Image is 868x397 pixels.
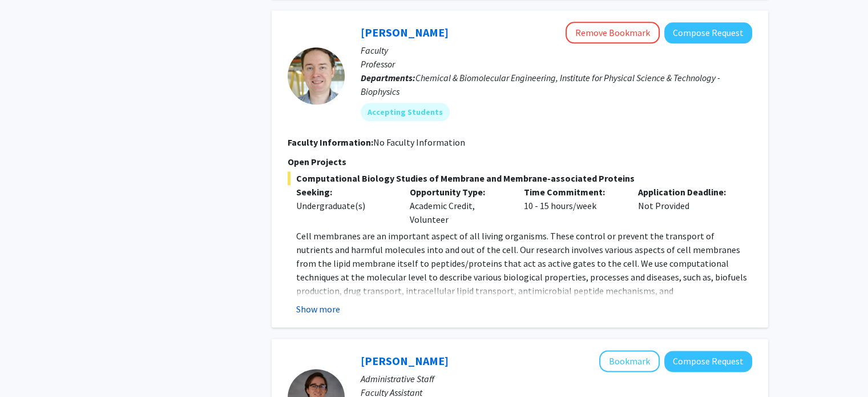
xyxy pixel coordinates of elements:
[361,354,449,368] a: [PERSON_NAME]
[566,22,660,43] button: Remove Bookmark
[296,199,393,212] div: Undergraduate(s)
[361,43,752,57] p: Faculty
[819,346,859,388] iframe: Chat
[664,22,752,43] button: Compose Request to Jeffery Klauda
[524,185,621,199] p: Time Commitment:
[296,185,393,199] p: Seeking:
[373,137,465,148] span: No Faculty Information
[361,57,752,71] p: Professor
[296,229,752,366] p: Cell membranes are an important aspect of all living organisms. These control or prevent the tran...
[401,185,515,226] div: Academic Credit, Volunteer
[629,185,744,226] div: Not Provided
[296,302,340,316] button: Show more
[664,351,752,372] button: Compose Request to Nathaniel Pearl
[361,72,720,97] span: Chemical & Biomolecular Engineering, Institute for Physical Science & Technology - Biophysics
[515,185,629,226] div: 10 - 15 hours/week
[361,372,752,386] p: Administrative Staff
[410,185,507,199] p: Opportunity Type:
[638,185,735,199] p: Application Deadline:
[288,137,373,148] b: Faculty Information:
[361,72,415,83] b: Departments:
[599,350,660,372] button: Add Nathaniel Pearl to Bookmarks
[361,25,449,39] a: [PERSON_NAME]
[288,155,752,169] p: Open Projects
[288,171,752,185] span: Computational Biology Studies of Membrane and Membrane-associated Proteins
[361,103,450,121] mat-chip: Accepting Students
